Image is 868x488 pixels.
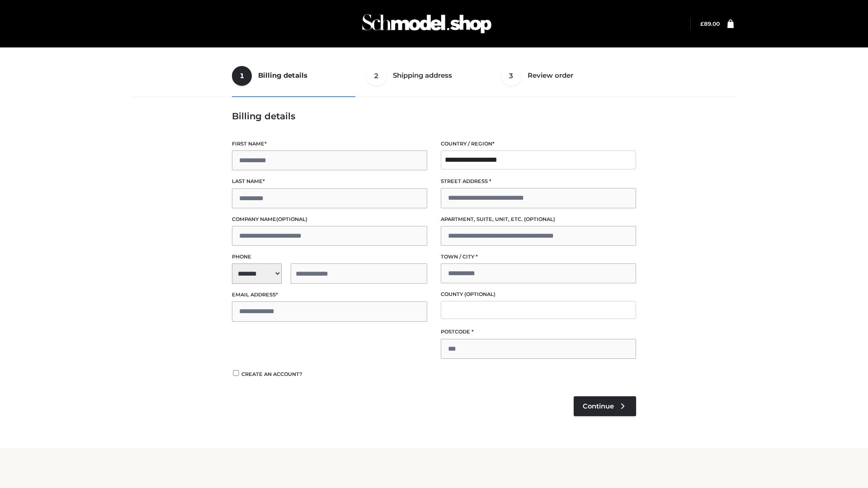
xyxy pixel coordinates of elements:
[464,291,495,297] span: (optional)
[700,20,720,27] a: £89.00
[441,253,636,261] label: Town / City
[232,291,427,299] label: Email address
[232,215,427,224] label: Company name
[232,111,636,122] h3: Billing details
[232,140,427,148] label: First name
[700,20,720,27] bdi: 89.00
[232,370,240,376] input: Create an account?
[232,177,427,186] label: Last name
[441,215,636,224] label: Apartment, suite, unit, etc.
[441,328,636,336] label: Postcode
[441,290,636,299] label: County
[359,6,495,42] img: Schmodel Admin 964
[524,216,555,222] span: (optional)
[574,396,636,416] a: Continue
[441,140,636,148] label: Country / Region
[441,177,636,186] label: Street address
[241,371,302,377] span: Create an account?
[276,216,307,222] span: (optional)
[700,20,704,27] span: £
[583,402,614,410] span: Continue
[232,253,427,261] label: Phone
